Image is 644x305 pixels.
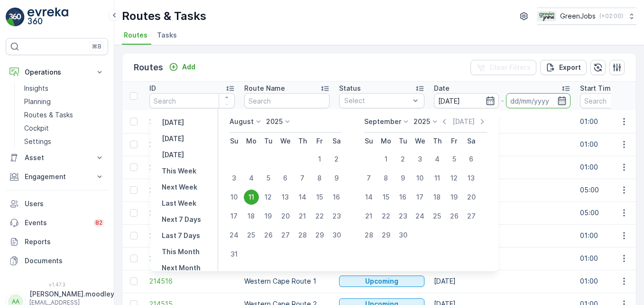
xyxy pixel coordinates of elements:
button: Clear Filters [470,60,536,75]
th: Friday [446,133,463,150]
div: 23 [396,209,411,224]
div: 1 [312,152,327,167]
span: 214516 [149,276,235,286]
div: 22 [312,209,327,224]
p: Cockpit [24,124,49,133]
p: August [230,117,254,126]
div: 30 [329,228,344,243]
th: Thursday [429,133,446,150]
div: Toggle Row Selected [130,141,138,148]
div: 21 [361,209,377,224]
div: 8 [312,171,327,186]
span: 214598 [149,208,235,218]
div: 6 [278,171,293,186]
p: ( +02:00 ) [599,12,623,20]
div: 5 [261,171,276,186]
div: 7 [295,171,310,186]
span: 214715 [149,162,235,172]
a: 214599 [149,185,235,195]
p: GreenJobs [560,11,596,21]
p: Insights [24,84,48,93]
a: Documents [6,251,108,270]
p: Export [559,63,581,72]
div: 16 [329,190,344,205]
div: 9 [396,171,411,186]
th: Sunday [226,133,243,150]
a: Planning [20,95,108,108]
td: [DATE] [429,133,575,156]
p: Documents [25,256,104,266]
div: 27 [278,228,293,243]
td: [DATE] [429,224,575,247]
a: Cockpit [20,122,108,135]
div: 12 [261,190,276,205]
p: This Week [162,166,196,176]
div: Toggle Row Selected [130,163,138,171]
button: This Week [158,165,200,177]
div: 31 [227,247,242,262]
th: Wednesday [412,133,429,150]
p: Date [434,84,450,93]
div: 4 [244,171,259,186]
div: 18 [430,190,445,205]
button: Engagement [6,167,108,186]
th: Wednesday [277,133,294,150]
p: Reports [25,237,104,247]
div: 27 [464,209,479,224]
p: ⌘B [92,43,101,50]
button: Next Week [158,181,201,193]
div: 25 [244,228,259,243]
p: Asset [25,153,89,162]
input: dd/mm/yyyy [506,93,571,108]
p: This Month [162,247,200,257]
a: Reports [6,232,108,251]
p: - [501,95,504,106]
div: 6 [464,152,479,167]
input: Search [244,93,330,108]
a: Routes & Tasks [20,108,108,122]
div: 11 [430,171,445,186]
button: Asset [6,148,108,167]
div: 15 [312,190,327,205]
p: Start Time [580,84,615,93]
p: September [364,117,401,126]
img: Green_Jobs_Logo.png [537,11,556,21]
div: 14 [361,190,377,205]
div: Toggle Row Selected [130,118,138,125]
button: Next 7 Days [158,214,205,225]
button: Today [158,133,188,144]
a: 214518 [149,231,235,240]
th: Saturday [463,133,480,150]
th: Monday [377,133,395,150]
button: Next Month [158,262,204,274]
div: 26 [447,209,462,224]
div: 28 [361,228,377,243]
button: This Month [158,246,203,257]
td: [DATE] [429,201,575,224]
p: Status [339,84,361,93]
div: 13 [278,190,293,205]
p: Next Month [162,263,201,273]
th: Saturday [328,133,345,150]
a: 214517 [149,254,235,263]
p: 2025 [414,117,430,126]
p: Add [182,62,195,72]
p: 82 [95,219,102,227]
input: dd/mm/yyyy [434,93,499,108]
a: 214717 [149,117,235,126]
div: 24 [227,228,242,243]
a: Users [6,194,108,213]
div: Toggle Row Selected [130,255,138,262]
div: 10 [413,171,428,186]
p: Last 7 Days [162,231,200,240]
span: 214716 [149,140,235,149]
button: Operations [6,63,108,82]
div: 14 [295,190,310,205]
span: Routes [124,30,147,40]
td: Western Cape Route 1 [239,270,334,293]
p: Clear Filters [489,63,531,72]
p: [DATE] [162,150,184,160]
img: logo_light-DOdMpM7g.png [28,8,68,27]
